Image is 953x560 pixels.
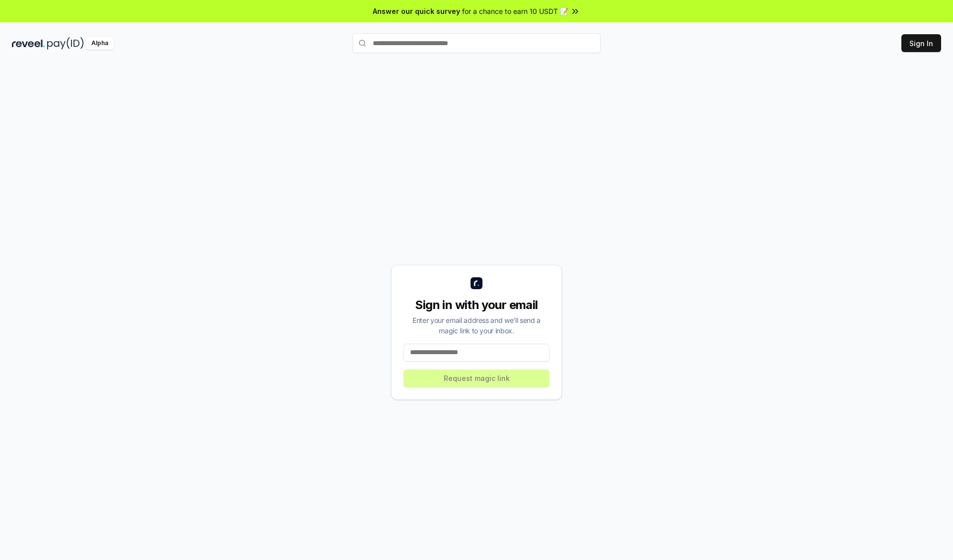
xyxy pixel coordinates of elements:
div: Sign in with your email [404,297,549,313]
img: reveel_dark [12,37,45,50]
img: logo_small [471,277,482,289]
span: Answer our quick survey [373,6,460,16]
img: pay_id [47,37,84,50]
span: for a chance to earn 10 USDT 📝 [462,6,568,16]
div: Alpha [86,37,114,50]
div: Enter your email address and we’ll send a magic link to your inbox. [404,315,549,336]
button: Sign In [901,34,941,52]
